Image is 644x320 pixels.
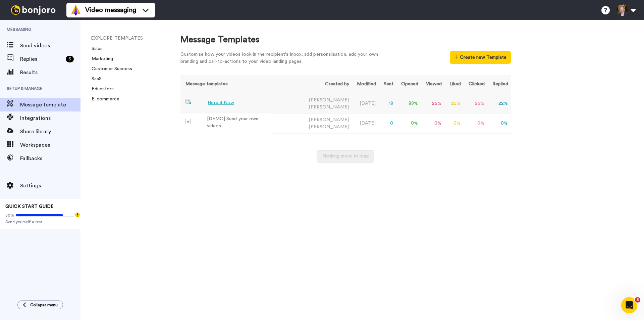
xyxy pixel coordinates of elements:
div: 3 [66,56,74,62]
td: 25 % [444,94,464,113]
div: Here 4 Now [208,99,234,106]
span: Workspaces [20,141,80,149]
td: [PERSON_NAME] [272,113,352,133]
img: bj-logo-header-white.svg [8,5,58,15]
td: 0 [379,113,396,133]
td: [PERSON_NAME] [272,94,352,113]
th: Sent [379,75,396,94]
span: Integrations [20,114,80,122]
span: Message template [20,101,80,109]
th: Liked [444,75,464,94]
span: Send videos [20,42,80,50]
th: Replied [487,75,511,94]
a: Sales [88,46,103,51]
th: Clicked [464,75,487,94]
span: Fallbacks [20,154,80,163]
td: 25 % [421,94,444,113]
img: nextgen-template.svg [185,99,192,104]
div: Customise how your videos look in the recipient's inbox, add personalisation, add your own brandi... [180,51,388,65]
span: Settings [20,182,80,190]
span: 80% [5,213,14,218]
td: 0 % [444,113,464,133]
span: Replies [20,55,63,63]
div: [DEMO] Send your own videos [207,116,270,130]
th: Viewed [421,75,444,94]
td: 0 % [421,113,444,133]
td: 18 [379,94,396,113]
iframe: Intercom live chat [621,297,637,313]
td: 0 % [487,113,511,133]
a: Educators [88,87,114,91]
img: vm-color.svg [70,5,81,15]
th: Modified [352,75,379,94]
span: [PERSON_NAME] [309,125,349,129]
button: Collapse menu [17,301,63,309]
span: Video messaging [85,5,136,15]
span: Results [20,68,80,77]
button: Create new Template [450,51,511,64]
td: 25 % [464,94,487,113]
span: Collapse menu [30,302,58,308]
a: E-commerce [88,97,119,101]
img: demo-template.svg [185,119,191,124]
th: Message templates [180,75,273,94]
div: Tooltip anchor [74,212,80,218]
td: 89 % [396,94,421,113]
span: 8 [635,297,640,303]
th: Created by [272,75,352,94]
span: [PERSON_NAME] [309,105,349,109]
td: 0 % [464,113,487,133]
span: Send yourself a test [5,219,75,225]
a: Customer Success [88,66,132,71]
button: Nothing more to load [317,150,374,163]
td: [DATE] [352,94,379,113]
td: 0 % [396,113,421,133]
th: Opened [396,75,421,94]
td: 22 % [487,94,511,113]
span: QUICK START GUIDE [5,204,54,209]
span: Share library [20,128,80,136]
li: EXPLORE TEMPLATES [91,35,181,42]
a: SaaS [88,77,102,81]
td: [DATE] [352,113,379,133]
a: Marketing [88,56,113,61]
div: Message Templates [180,34,511,46]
